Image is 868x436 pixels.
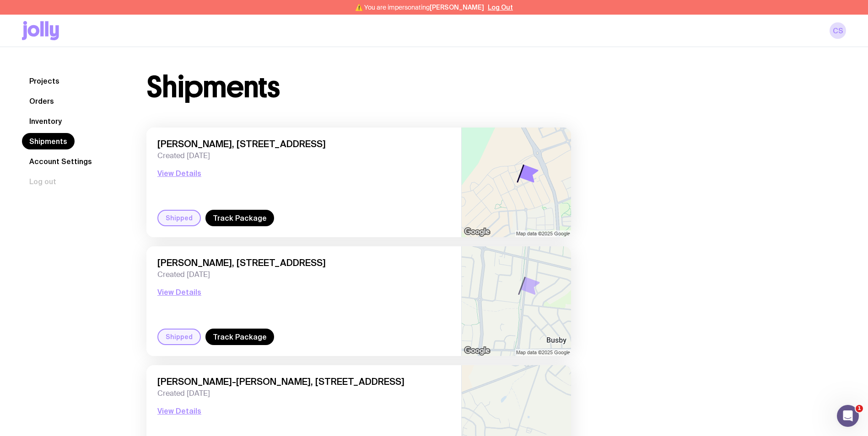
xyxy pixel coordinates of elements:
[462,128,571,237] img: staticmap
[430,4,484,11] span: [PERSON_NAME]
[157,376,450,387] span: [PERSON_NAME]-[PERSON_NAME], [STREET_ADDRESS]
[856,405,863,412] span: 1
[22,173,64,190] button: Log out
[205,210,274,226] a: Track Package
[830,22,846,39] a: CS
[157,405,201,416] button: View Details
[22,73,67,89] a: Projects
[157,389,450,398] span: Created [DATE]
[22,153,99,170] a: Account Settings
[157,257,450,268] span: [PERSON_NAME], [STREET_ADDRESS]
[22,113,69,129] a: Inventory
[146,73,280,102] h1: Shipments
[157,329,201,345] div: Shipped
[205,329,274,345] a: Track Package
[157,168,201,179] button: View Details
[157,270,450,279] span: Created [DATE]
[157,138,450,149] span: [PERSON_NAME], [STREET_ADDRESS]
[462,246,571,356] img: staticmap
[157,210,201,226] div: Shipped
[22,133,75,149] a: Shipments
[22,93,61,109] a: Orders
[355,4,484,11] span: ⚠️ You are impersonating
[837,405,859,427] iframe: Intercom live chat
[157,287,201,298] button: View Details
[157,151,450,160] span: Created [DATE]
[488,4,513,11] button: Log Out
